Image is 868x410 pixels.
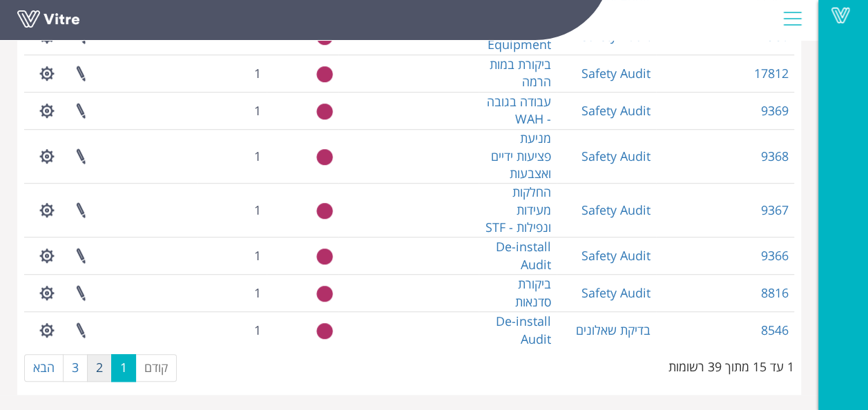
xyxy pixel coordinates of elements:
a: 1 [111,354,136,382]
a: 17980 [754,28,789,44]
td: 1 [197,183,267,237]
img: no [316,148,333,166]
a: Safety Audit [581,65,650,81]
a: Safety Audit [581,284,650,301]
a: 9366 [761,247,789,264]
img: no [316,202,333,219]
a: De-install Audit [496,238,551,273]
img: no [316,66,333,83]
a: עבודה בגובה - WAH [487,93,551,128]
img: no [316,248,333,265]
td: 1 [197,92,267,129]
a: 9369 [761,102,789,119]
a: 2 [87,354,112,382]
a: 9367 [761,202,789,218]
a: קודם [135,354,177,382]
a: ביקורת סדנאות [515,275,551,310]
a: 9368 [761,148,789,164]
a: De-install Audit [496,313,551,347]
a: Safety Audit [581,28,650,44]
a: 8816 [761,284,789,301]
img: no [316,103,333,120]
a: 17812 [754,65,789,81]
a: Safety Audit [581,102,650,119]
a: הבא [24,354,64,382]
img: no [316,285,333,302]
a: החלקות מעידות ונפילות - STF [485,184,551,235]
a: מניעת פציעות ידיים ואצבעות [491,130,551,182]
td: 1 [197,55,267,92]
a: Safety Audit [581,148,650,164]
a: Safety Audit [581,247,650,264]
a: Safety Audit [581,202,650,218]
a: ביקורת במות הרמה [490,56,551,90]
img: no [316,322,333,340]
a: בדיקת שאלונים [576,322,650,338]
div: 1 עד 15 מתוך 39 רשומות [668,353,794,376]
a: 8546 [761,322,789,338]
td: 1 [197,274,267,311]
td: 1 [197,129,267,183]
td: 1 [197,237,267,274]
td: 1 [197,311,267,349]
a: 3 [63,354,88,382]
